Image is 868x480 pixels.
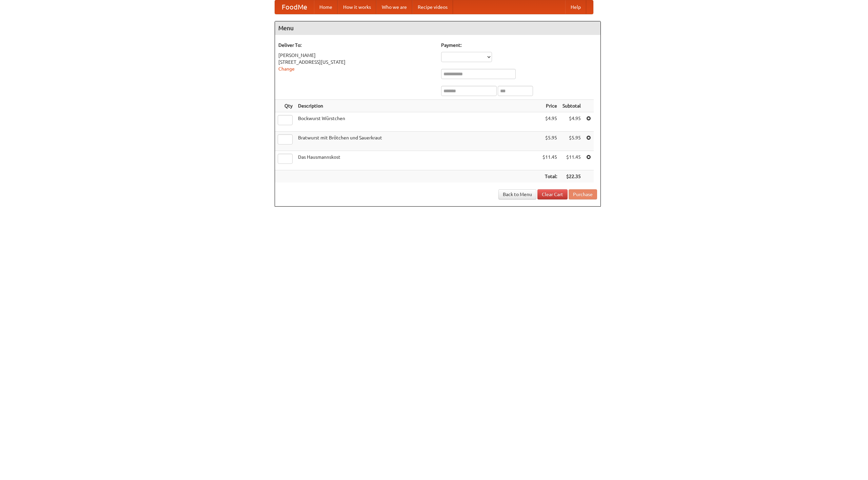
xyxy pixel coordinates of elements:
[275,0,314,14] a: FoodMe
[560,112,584,132] td: $4.95
[295,100,540,112] th: Description
[278,66,295,72] a: Change
[314,0,338,14] a: Home
[540,112,560,132] td: $4.95
[560,170,584,183] th: $22.35
[560,100,584,112] th: Subtotal
[278,59,434,65] div: [STREET_ADDRESS][US_STATE]
[537,189,568,199] a: Clear Cart
[338,0,376,14] a: How it works
[412,0,453,14] a: Recipe videos
[540,132,560,151] td: $5.95
[565,0,586,14] a: Help
[275,100,295,112] th: Qty
[278,52,434,59] div: [PERSON_NAME]
[498,189,536,199] a: Back to Menu
[275,21,600,35] h4: Menu
[295,132,540,151] td: Bratwurst mit Brötchen und Sauerkraut
[540,151,560,170] td: $11.45
[376,0,412,14] a: Who we are
[560,132,584,151] td: $5.95
[560,151,584,170] td: $11.45
[295,112,540,132] td: Bockwurst Würstchen
[569,189,597,199] button: Purchase
[540,100,560,112] th: Price
[295,151,540,170] td: Das Hausmannskost
[278,42,434,49] h5: Deliver To:
[441,42,597,49] h5: Payment:
[540,170,560,183] th: Total:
